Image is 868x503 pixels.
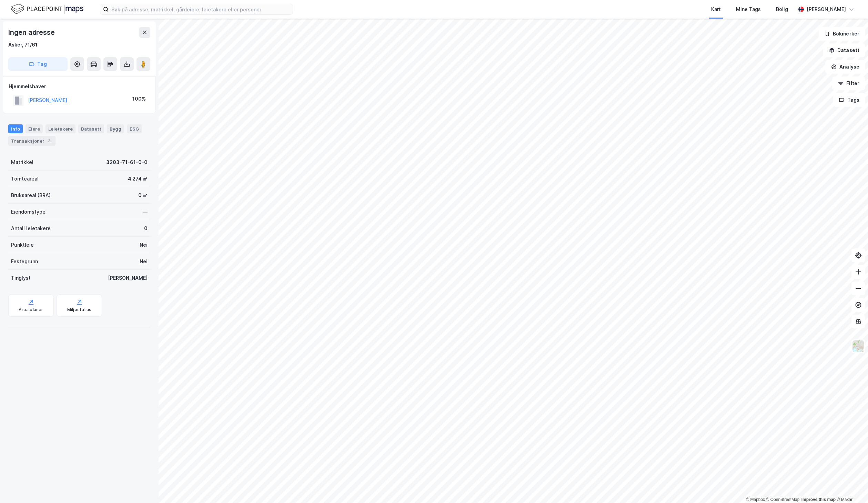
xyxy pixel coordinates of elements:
div: 3203-71-61-0-0 [106,158,148,166]
div: — [143,208,148,216]
div: Tinglyst [11,274,31,282]
a: Improve this map [801,497,836,502]
div: Matrikkel [11,158,33,166]
div: Punktleie [11,241,34,249]
div: Mine Tags [736,5,761,13]
div: Miljøstatus [67,307,91,312]
div: Kart [711,5,721,13]
div: Eiere [26,124,43,133]
button: Analyse [825,60,865,74]
div: 0 ㎡ [138,191,148,199]
iframe: Chat Widget [834,470,868,503]
div: Datasett [78,124,104,133]
div: 100% [132,95,146,103]
div: [PERSON_NAME] [807,5,846,13]
input: Søk på adresse, matrikkel, gårdeiere, leietakere eller personer [109,4,293,14]
div: Arealplaner [19,307,43,312]
div: 3 [46,137,53,144]
div: Hjemmelshaver [9,82,150,91]
div: ESG [127,124,142,133]
div: [PERSON_NAME] [108,274,148,282]
div: Asker, 71/61 [8,41,38,49]
div: Kontrollprogram for chat [834,470,868,503]
div: Tomteareal [11,175,39,183]
div: 4 274 ㎡ [128,175,148,183]
button: Tags [833,93,865,107]
a: Mapbox [746,497,765,502]
div: Nei [140,257,148,266]
div: Eiendomstype [11,208,46,216]
div: Leietakere [46,124,75,133]
div: Ingen adresse [8,27,56,38]
div: Festegrunn [11,257,38,266]
div: Transaksjoner [8,136,55,146]
a: OpenStreetMap [766,497,800,502]
div: Bolig [776,5,788,13]
img: Z [852,340,865,353]
div: Antall leietakere [11,224,51,233]
button: Bokmerker [819,27,865,41]
div: 0 [144,224,148,233]
button: Tag [8,57,68,71]
button: Datasett [823,43,865,57]
div: Nei [140,241,148,249]
div: Bygg [107,124,124,133]
div: Info [8,124,23,133]
button: Filter [832,76,865,90]
div: Bruksareal (BRA) [11,191,51,199]
img: logo.f888ab2527a4732fd821a326f86c7f29.svg [11,3,83,15]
